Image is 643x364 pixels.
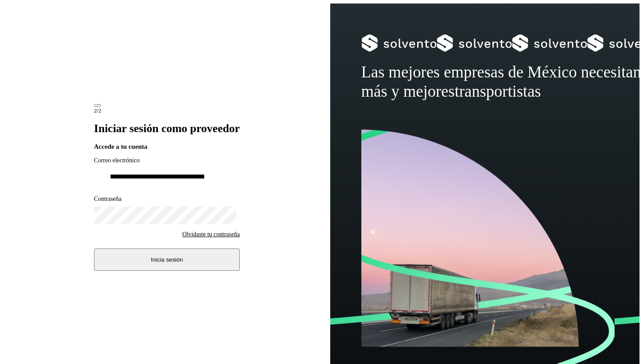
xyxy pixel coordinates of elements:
[94,107,240,114] div: /2
[94,248,240,271] button: Inicia sesión
[94,157,240,164] label: Correo electrónico
[151,256,183,263] span: Inicia sesión
[454,82,541,100] span: transportistas
[94,143,240,150] h3: Accede a tu cuenta
[94,122,240,135] h1: Iniciar sesión como proveedor
[94,107,97,114] span: 2
[182,231,240,238] a: Olvidaste tu contraseña
[94,196,240,203] label: Contraseña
